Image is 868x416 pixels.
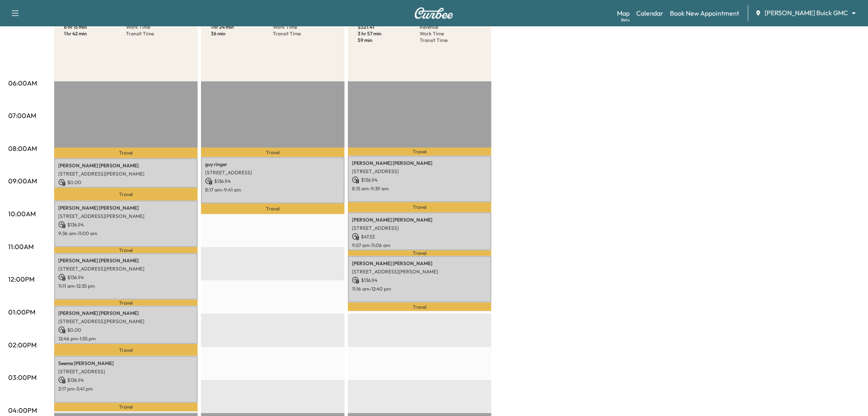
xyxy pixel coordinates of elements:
[8,176,37,186] p: 09:00AM
[64,24,126,30] p: 6 hr 15 min
[205,169,340,176] p: [STREET_ADDRESS]
[621,17,630,23] div: Beta
[352,217,487,223] p: [PERSON_NAME] [PERSON_NAME]
[58,171,194,177] p: [STREET_ADDRESS][PERSON_NAME]
[54,148,198,158] p: Travel
[348,148,491,156] p: Travel
[352,286,487,292] p: 11:16 am - 12:40 pm
[54,300,198,306] p: Travel
[58,368,194,375] p: [STREET_ADDRESS]
[126,30,188,37] p: Transit Time
[8,405,37,415] p: 04:00PM
[636,8,664,18] a: Calendar
[273,24,335,30] p: Work Time
[54,403,198,412] p: Travel
[54,247,198,253] p: Travel
[8,143,37,153] p: 08:00AM
[58,274,194,281] p: $ 136.94
[352,277,487,284] p: $ 136.94
[58,386,194,392] p: 2:17 pm - 3:41 pm
[205,178,340,185] p: $ 136.94
[420,37,482,44] p: Transit Time
[352,233,487,240] p: $ 47.53
[54,188,198,201] p: Travel
[765,8,848,18] span: [PERSON_NAME] Buick GMC
[54,344,198,356] p: Travel
[8,340,37,350] p: 02:00PM
[348,202,491,212] p: Travel
[126,24,188,30] p: Work Time
[8,307,35,317] p: 01:00PM
[352,160,487,166] p: [PERSON_NAME] [PERSON_NAME]
[358,24,420,30] p: $ 321.41
[58,335,194,342] p: 12:46 pm - 1:55 pm
[8,274,34,284] p: 12:00PM
[58,230,194,237] p: 9:36 am - 11:00 am
[420,24,482,30] p: Revenue
[58,360,194,367] p: Seema [PERSON_NAME]
[58,205,194,211] p: [PERSON_NAME] [PERSON_NAME]
[352,268,487,275] p: [STREET_ADDRESS][PERSON_NAME]
[211,30,273,37] p: 36 min
[8,111,36,120] p: 07:00AM
[205,187,340,193] p: 8:17 am - 9:41 am
[211,24,273,30] p: 1 hr 24 min
[352,242,487,249] p: 9:57 am - 11:06 am
[420,30,482,37] p: Work Time
[348,303,491,312] p: Travel
[273,30,335,37] p: Transit Time
[348,250,491,256] p: Travel
[617,8,630,18] a: MapBeta
[201,148,345,157] p: Travel
[358,30,420,37] p: 3 hr 57 min
[352,176,487,184] p: $ 136.94
[352,225,487,231] p: [STREET_ADDRESS]
[58,162,194,169] p: [PERSON_NAME] [PERSON_NAME]
[358,37,420,44] p: 59 min
[58,213,194,220] p: [STREET_ADDRESS][PERSON_NAME]
[352,185,487,192] p: 8:15 am - 9:39 am
[58,310,194,317] p: [PERSON_NAME] [PERSON_NAME]
[58,266,194,272] p: [STREET_ADDRESS][PERSON_NAME]
[58,257,194,264] p: [PERSON_NAME] [PERSON_NAME]
[201,203,345,214] p: Travel
[8,372,37,382] p: 03:00PM
[8,242,34,252] p: 11:00AM
[58,377,194,384] p: $ 136.94
[58,318,194,325] p: [STREET_ADDRESS][PERSON_NAME]
[352,260,487,267] p: [PERSON_NAME] [PERSON_NAME]
[58,221,194,229] p: $ 136.94
[58,326,194,334] p: $ 0.00
[64,30,126,37] p: 1 hr 42 min
[8,209,36,219] p: 10:00AM
[205,161,340,168] p: guy ringer
[8,78,37,88] p: 06:00AM
[58,283,194,289] p: 11:11 am - 12:35 pm
[670,8,740,18] a: Book New Appointment
[352,168,487,175] p: [STREET_ADDRESS]
[414,7,454,19] img: Curbee Logo
[58,179,194,186] p: $ 0.00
